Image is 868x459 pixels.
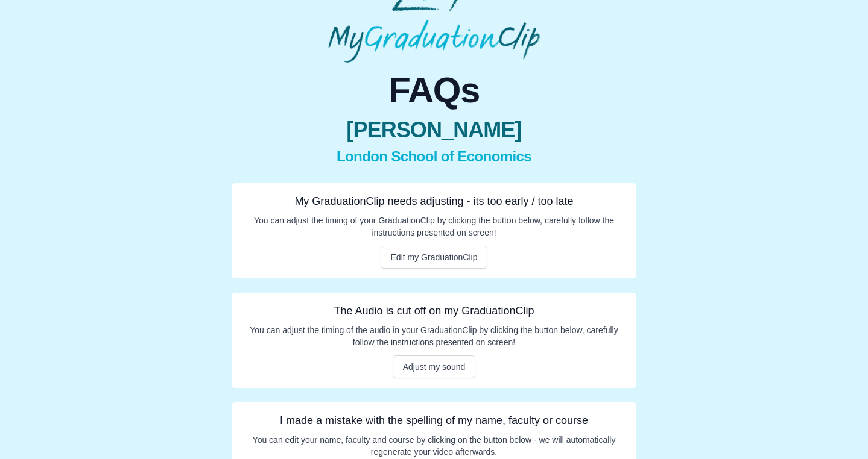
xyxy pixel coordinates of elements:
[241,434,627,458] p: You can edit your name, faculty and course by clicking on the button below - we will automaticall...
[241,412,627,429] h3: I made a mistake with the spelling of my name, faculty or course
[232,147,637,166] span: London School of Economics
[381,246,488,269] button: Edit my GraduationClip
[241,324,627,348] p: You can adjust the timing of the audio in your GraduationClip by clicking the button below, caref...
[393,355,476,378] button: Adjust my sound
[241,302,627,319] h3: The Audio is cut off on my GraduationClip
[241,193,627,210] h3: My GraduationClip needs adjusting - its too early / too late
[232,72,637,108] span: FAQs
[232,118,637,142] span: [PERSON_NAME]
[241,214,627,239] p: You can adjust the timing of your GraduationClip by clicking the button below, carefully follow t...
